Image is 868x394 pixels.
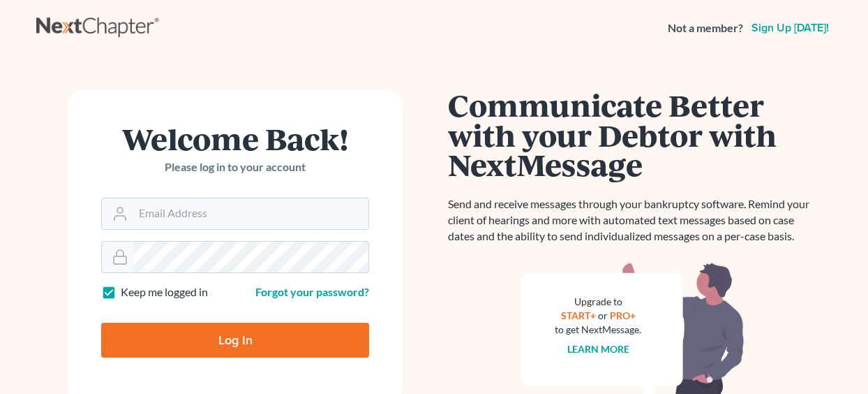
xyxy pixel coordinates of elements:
[101,159,369,175] p: Please log in to your account
[555,295,641,309] div: Upgrade to
[567,343,629,355] a: Learn more
[555,323,641,337] div: to get NextMessage.
[668,20,743,36] strong: Not a member?
[610,309,636,321] a: PRO+
[255,285,369,298] a: Forgot your password?
[561,309,596,321] a: START+
[448,196,818,245] p: Send and receive messages through your bankruptcy software. Remind your client of hearings and mo...
[448,90,818,180] h1: Communicate Better with your Debtor with NextMessage
[101,323,369,358] input: Log In
[133,198,368,229] input: Email Address
[121,284,208,300] label: Keep me logged in
[101,124,369,154] h1: Welcome Back!
[749,22,832,34] a: Sign up [DATE]!
[598,309,608,321] span: or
